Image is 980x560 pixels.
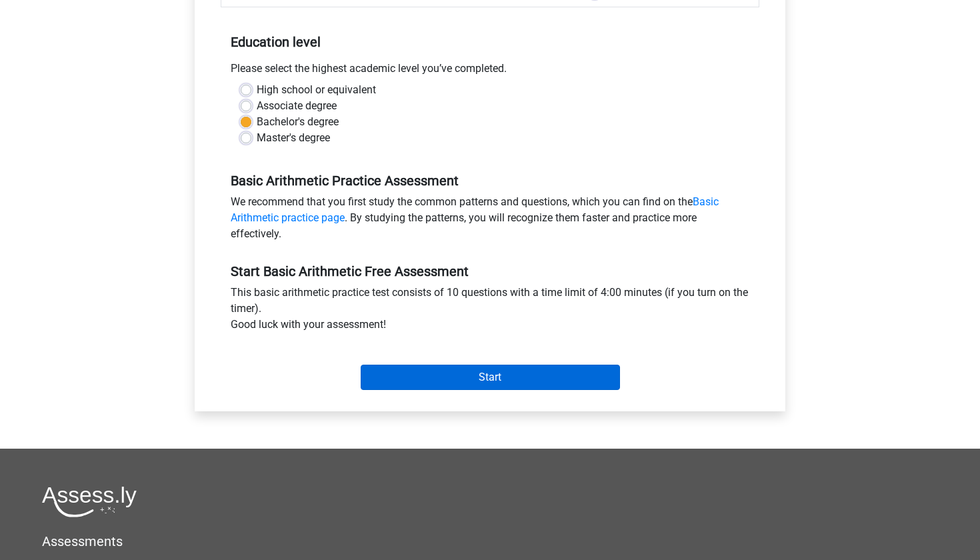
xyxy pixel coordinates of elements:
label: Master's degree [257,130,330,146]
h5: Start Basic Arithmetic Free Assessment [231,263,749,279]
label: Bachelor's degree [257,114,339,130]
h5: Education level [231,29,749,55]
input: Start [361,365,620,390]
h5: Assessments [42,533,938,549]
h5: Basic Arithmetic Practice Assessment [231,173,749,189]
div: This basic arithmetic practice test consists of 10 questions with a time limit of 4:00 minutes (i... [221,285,759,338]
img: Assessly logo [42,486,137,517]
div: Please select the highest academic level you’ve completed. [221,61,759,82]
label: Associate degree [257,98,337,114]
div: We recommend that you first study the common patterns and questions, which you can find on the . ... [221,194,759,247]
label: High school or equivalent [257,82,376,98]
